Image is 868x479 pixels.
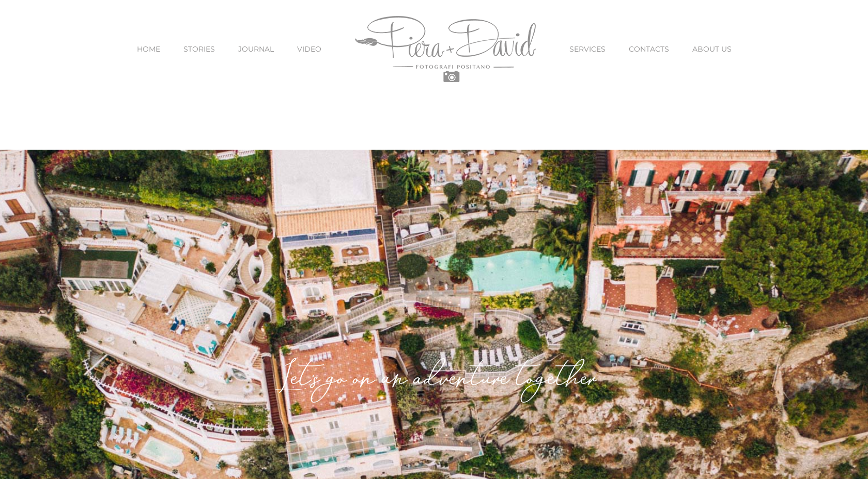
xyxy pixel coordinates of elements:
[569,45,606,53] span: SERVICES
[238,45,274,53] span: JOURNAL
[183,27,215,71] a: STORIES
[629,27,669,71] a: CONTACTS
[297,27,321,71] a: VIDEO
[183,45,215,53] span: STORIES
[137,45,160,53] span: HOME
[629,45,669,53] span: CONTACTS
[238,27,274,71] a: JOURNAL
[297,45,321,53] span: VIDEO
[692,27,732,71] a: ABOUT US
[137,27,160,71] a: HOME
[355,16,536,82] img: Piera Plus David Photography Positano Logo
[569,27,606,71] a: SERVICES
[274,365,594,398] em: Let's go on an adventure together
[692,45,732,53] span: ABOUT US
